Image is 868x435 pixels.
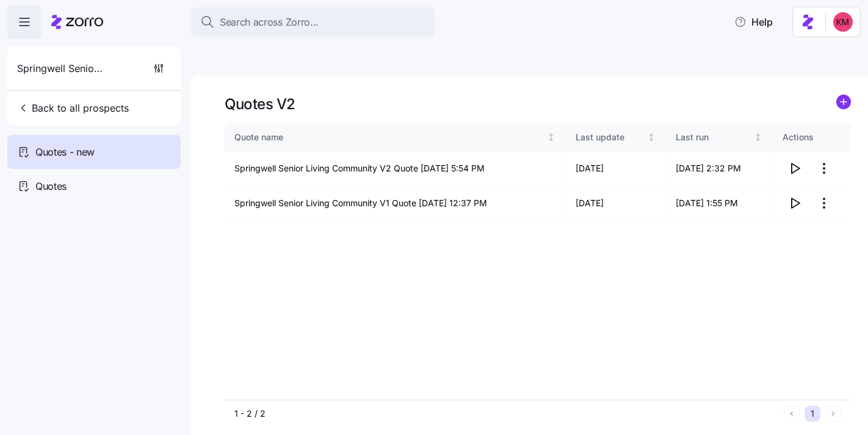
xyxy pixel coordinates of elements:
span: Help [734,15,773,29]
span: Back to all prospects [17,101,129,115]
div: 1 - 2 / 2 [234,408,779,420]
button: Next page [825,406,841,422]
h1: Quotes V2 [225,95,295,113]
button: 1 [805,406,820,422]
th: Last updateNot sorted [566,123,665,151]
th: Quote nameNot sorted [225,123,566,151]
td: [DATE] 2:32 PM [666,151,773,186]
div: Last update [576,131,645,144]
button: Previous page [784,406,800,422]
td: Springwell Senior Living Community V2 Quote [DATE] 5:54 PM [225,151,566,186]
span: Quotes - new [35,145,95,160]
div: Quote name [234,131,545,144]
th: Last runNot sorted [666,123,773,151]
span: Search across Zorro... [220,15,319,30]
td: [DATE] [566,186,665,221]
td: Springwell Senior Living Community V1 Quote [DATE] 12:37 PM [225,186,566,221]
button: Help [725,10,783,34]
div: Actions [783,131,841,144]
span: Springwell Senior Living Community [17,61,105,76]
div: Not sorted [754,133,762,142]
a: add icon [836,95,851,113]
img: 8fbd33f679504da1795a6676107ffb9e [833,12,853,32]
td: [DATE] [566,151,665,186]
button: Back to all prospects [12,96,134,120]
svg: add icon [836,95,851,109]
a: Quotes - new [7,135,181,169]
div: Not sorted [547,133,555,142]
button: Search across Zorro... [190,7,435,37]
a: Quotes [7,169,181,203]
div: Last run [676,131,752,144]
span: Quotes [35,179,67,194]
td: [DATE] 1:55 PM [666,186,773,221]
div: Not sorted [647,133,656,142]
